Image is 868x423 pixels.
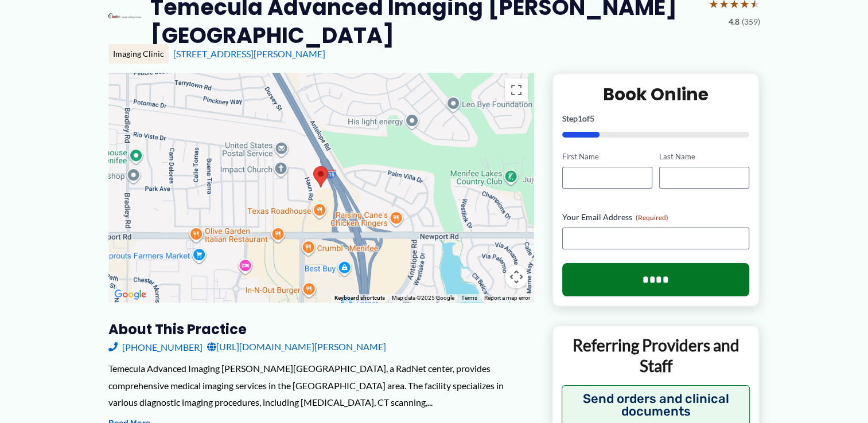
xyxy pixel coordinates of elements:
span: (Required) [636,213,668,222]
a: [PHONE_NUMBER] [108,338,203,355]
h3: About this practice [108,320,534,338]
a: Open this area in Google Maps (opens a new window) [111,287,149,302]
span: 5 [590,113,594,123]
div: Imaging Clinic [108,44,169,64]
span: 1 [578,113,582,123]
span: (359) [742,14,760,29]
p: Step of [562,115,750,123]
span: 4.8 [729,14,739,29]
a: [URL][DOMAIN_NAME][PERSON_NAME] [207,338,386,355]
button: Toggle fullscreen view [505,79,528,101]
a: [STREET_ADDRESS][PERSON_NAME] [173,48,325,59]
div: Temecula Advanced Imaging [PERSON_NAME][GEOGRAPHIC_DATA], a RadNet center, provides comprehensive... [108,360,534,411]
p: Referring Providers and Staff [562,335,750,377]
button: Map camera controls [505,265,528,288]
button: Keyboard shortcuts [334,294,385,302]
h2: Book Online [562,83,750,105]
label: Last Name [659,151,749,162]
a: Report a map error [484,295,530,301]
label: Your Email Address [562,211,750,223]
a: Terms (opens in new tab) [461,295,477,301]
span: Map data ©2025 Google [392,295,454,301]
label: First Name [562,151,652,162]
img: Google [111,287,149,302]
